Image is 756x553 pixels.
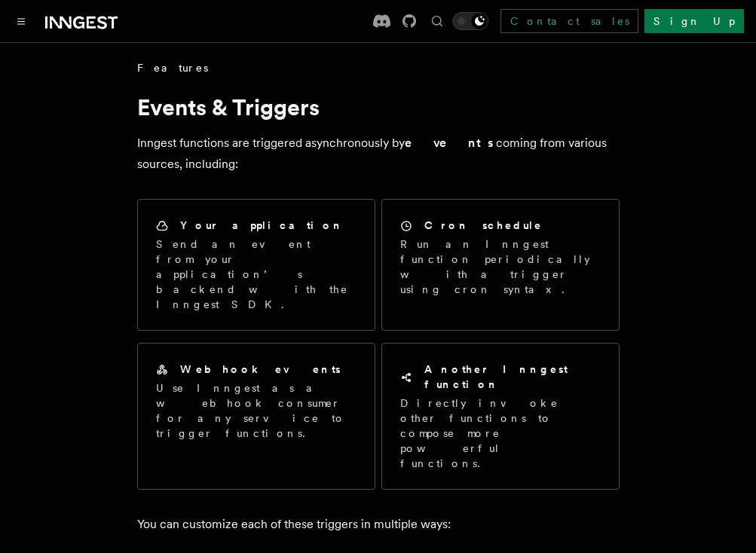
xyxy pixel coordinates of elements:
a: Cron scheduleRun an Inngest function periodically with a trigger using cron syntax. [381,199,620,331]
h2: Your application [180,218,344,233]
a: Another Inngest functionDirectly invoke other functions to compose more powerful functions. [381,343,620,490]
h2: Cron schedule [424,218,543,233]
a: Webhook eventsUse Inngest as a webhook consumer for any service to trigger functions. [137,343,375,490]
p: Use Inngest as a webhook consumer for any service to trigger functions. [156,380,357,441]
button: Toggle navigation [12,12,30,30]
p: You can customize each of these triggers in multiple ways: [137,514,620,535]
h2: Another Inngest function [424,362,601,392]
p: Directly invoke other functions to compose more powerful functions. [400,396,601,471]
h1: Events & Triggers [137,93,620,121]
a: Contact sales [500,9,638,33]
a: Sign Up [644,9,744,33]
a: Your applicationSend an event from your application’s backend with the Inngest SDK. [137,199,375,331]
span: Features [137,60,208,75]
p: Send an event from your application’s backend with the Inngest SDK. [156,237,357,312]
p: Run an Inngest function periodically with a trigger using cron syntax. [400,237,601,297]
p: Inngest functions are triggered asynchronously by coming from various sources, including: [137,133,620,175]
button: Toggle dark mode [452,12,488,30]
button: Find something... [428,12,446,30]
h2: Webhook events [180,362,341,377]
strong: events [405,136,496,150]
